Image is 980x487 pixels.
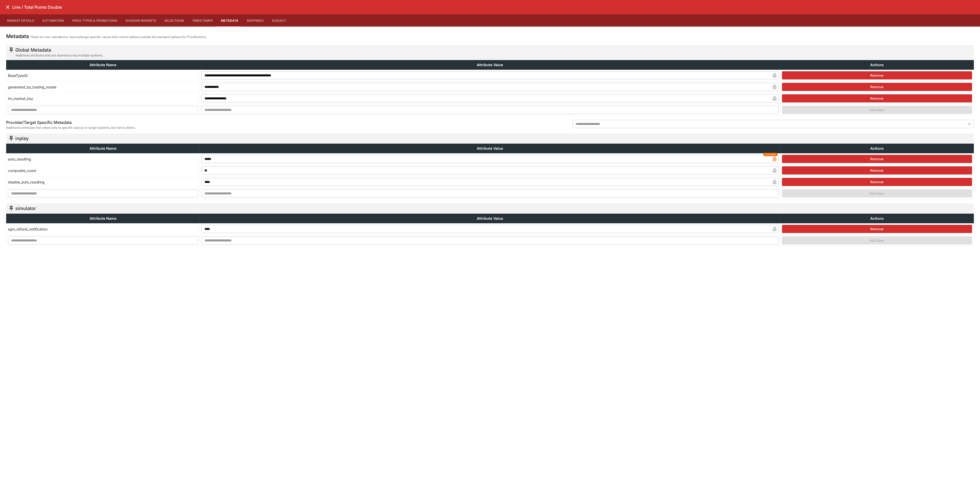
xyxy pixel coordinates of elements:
[268,14,291,27] button: Subject
[200,60,780,70] th: Attribute Value
[15,53,103,58] span: Additional attributes that are shared across multiple systems.
[6,70,200,81] td: BaseTypeID
[6,60,200,70] th: Attribute Name
[780,60,974,70] th: Actions
[30,34,207,40] p: These are non-standard or source/target specific values that control options outside the standard...
[782,225,972,233] button: Remove
[38,14,68,27] button: Automation
[6,214,200,223] th: Attribute Name
[6,93,200,104] td: tm_market_key
[782,166,972,175] button: Remove
[765,153,776,156] span: Overridden
[782,178,972,186] button: Remove
[15,135,29,141] h5: inplay
[6,176,200,188] td: disable_auto_resulting
[200,144,780,153] th: Attribute Value
[15,205,36,211] h5: simulator
[780,214,974,223] th: Actions
[188,14,217,27] button: Timestamps
[6,223,200,235] td: sgm_refund_notification
[782,71,972,79] button: Remove
[782,83,972,91] button: Remove
[6,81,200,93] td: generated_by_trading_model
[68,14,122,27] button: Price Types & Promotions
[15,47,103,53] h5: Global Metadata
[782,155,972,163] button: Remove
[6,165,200,176] td: composite_count
[780,144,974,153] th: Actions
[217,14,242,27] button: Metadata
[121,14,160,27] button: Shadow Markets
[6,153,200,165] td: auto_resulting
[243,14,268,27] button: Mappings
[3,14,38,27] button: Market Details
[12,5,62,10] h6: Line / Total Points Double
[3,3,12,12] button: close
[782,94,972,102] button: Remove
[6,125,136,130] span: Additional attributes that relate only to specific source or target systems, but not to others.
[160,14,188,27] button: Selections
[6,144,200,153] th: Attribute Name
[6,33,29,40] h4: Metadata
[6,120,136,125] h6: Provider/Target Specific Metadata
[200,214,780,223] th: Attribute Value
